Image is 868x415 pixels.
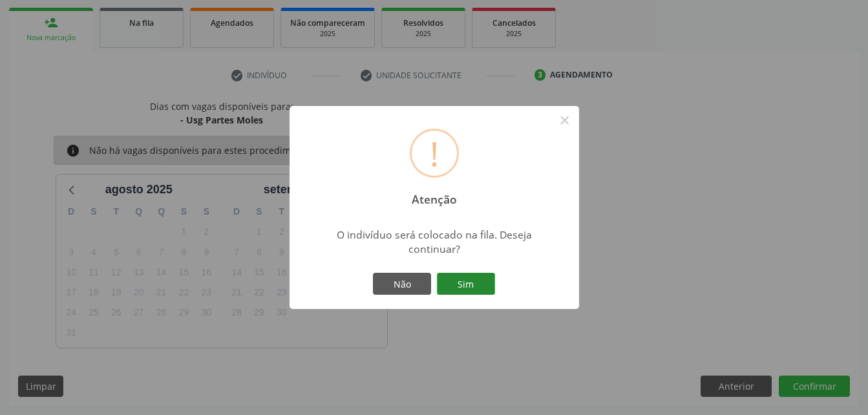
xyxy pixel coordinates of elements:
[320,228,548,256] div: O indivíduo será colocado na fila. Deseja continuar?
[430,131,439,176] div: !
[400,184,468,206] h2: Atenção
[554,109,576,131] button: Close this dialog
[437,273,495,295] button: Sim
[373,273,431,295] button: Não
